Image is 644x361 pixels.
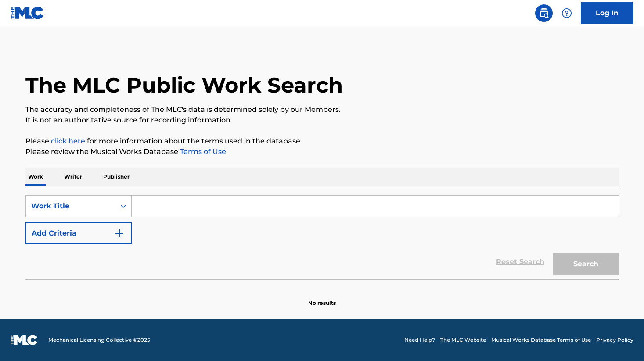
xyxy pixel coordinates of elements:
p: It is not an authoritative source for recording information. [25,115,619,125]
img: logo [11,335,38,345]
a: The MLC Website [440,336,486,344]
a: Log In [581,2,633,24]
img: MLC Logo [11,7,44,19]
p: No results [308,289,336,307]
p: Writer [61,168,85,186]
img: help [561,8,572,18]
a: click here [51,137,85,145]
div: Work Title [31,201,110,211]
a: Public Search [535,4,553,22]
img: 9d2ae6d4665cec9f34b9.svg [114,228,125,239]
a: Privacy Policy [596,336,633,344]
a: Need Help? [404,336,435,344]
a: Musical Works Database Terms of Use [491,336,591,344]
a: Terms of Use [178,147,226,156]
p: Please for more information about the terms used in the database. [25,136,619,147]
p: Please review the Musical Works Database [25,147,619,157]
img: search [539,8,549,18]
button: Add Criteria [25,222,132,244]
p: The accuracy and completeness of The MLC's data is determined solely by our Members. [25,104,619,115]
p: Publisher [101,168,132,186]
form: Search Form [25,195,619,279]
div: Help [558,4,576,22]
h1: The MLC Public Work Search [25,72,343,98]
p: Work [25,168,46,186]
span: Mechanical Licensing Collective © 2025 [48,336,150,344]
